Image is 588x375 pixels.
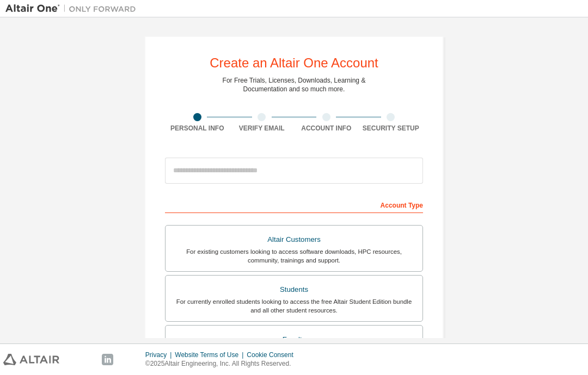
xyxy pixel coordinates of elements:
[294,124,359,133] div: Account Info
[145,359,300,368] p: © 2025 Altair Engineering, Inc. All Rights Reserved.
[223,76,366,93] div: For Free Trials, Licenses, Downloads, Learning & Documentation and so much more.
[175,351,247,359] div: Website Terms of Use
[102,354,113,365] img: linkedin.svg
[3,354,59,365] img: altair_logo.svg
[145,351,175,359] div: Privacy
[5,3,142,14] img: Altair One
[172,332,416,347] div: Faculty
[172,232,416,247] div: Altair Customers
[172,247,416,265] div: For existing customers looking to access software downloads, HPC resources, community, trainings ...
[247,351,299,359] div: Cookie Consent
[172,282,416,297] div: Students
[230,124,295,133] div: Verify Email
[172,297,416,315] div: For currently enrolled students looking to access the free Altair Student Edition bundle and all ...
[210,57,378,70] div: Create an Altair One Account
[165,196,423,213] div: Account Type
[165,124,230,133] div: Personal Info
[359,124,424,133] div: Security Setup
